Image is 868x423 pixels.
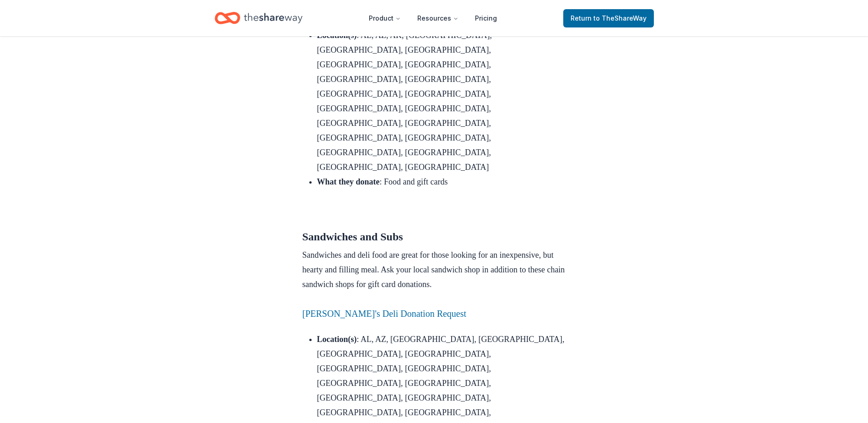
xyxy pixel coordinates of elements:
[215,7,302,29] a: Home
[410,9,466,27] button: Resources
[593,14,647,22] span: to TheShareWay
[317,335,357,344] strong: Location(s)
[317,177,380,186] strong: What they donate
[317,174,566,218] li: : Food and gift cards
[571,13,647,24] span: Return
[302,229,566,244] h2: Sandwiches and Subs
[302,309,467,319] a: [PERSON_NAME]'s Deli Donation Request
[361,9,408,27] button: Product
[361,7,504,29] nav: Main
[317,28,566,174] li: : AL, AZ, AK, [GEOGRAPHIC_DATA], [GEOGRAPHIC_DATA], [GEOGRAPHIC_DATA], [GEOGRAPHIC_DATA], [GEOGRA...
[563,9,654,27] a: Returnto TheShareWay
[302,248,566,306] p: Sandwiches and deli food are great for those looking for an inexpensive, but hearty and filling m...
[468,9,504,27] a: Pricing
